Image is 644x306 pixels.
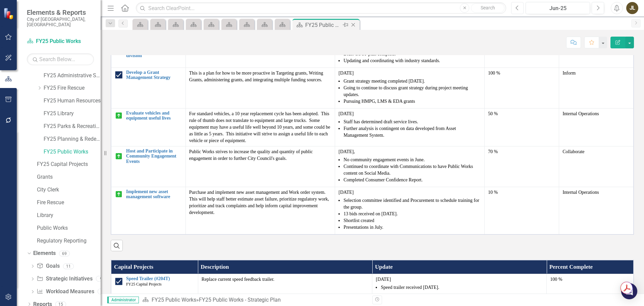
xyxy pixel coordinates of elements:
div: Jun-25 [528,4,588,12]
a: Fire Rescue [37,199,101,207]
td: Double-Click to Edit Right Click for Context Menu [111,68,185,108]
div: 69 [59,251,70,256]
a: Develop a Grant Management Strategy [126,70,182,80]
div: 100 % [488,70,555,77]
p: For standard vehicles, a 10 year replacement cycle has been adopted. This rule of thumb does not ... [189,111,332,144]
div: 10 % [488,189,555,196]
td: Double-Click to Edit Right Click for Context Menu [111,274,198,295]
td: Double-Click to Edit [335,187,485,234]
a: Regulatory Reporting [37,237,101,245]
td: Double-Click to Edit [185,108,335,146]
a: FY25 Public Works [44,148,101,156]
a: City Clerk [37,186,101,194]
span: Internal Operations [562,190,599,195]
a: FY25 Administrative Services [44,72,101,80]
li: 13 bids received on [DATE]. [343,211,481,217]
li: Going to continue to discuss grant strategy during project meeting updates. [343,85,481,98]
span: FY25 Capital Projects [126,282,162,287]
span: Inform [562,71,576,76]
td: Double-Click to Edit [547,274,634,295]
input: Search ClearPoint... [136,2,506,14]
li: Selection committee identified and Procurement to schedule training for the group. [343,197,481,211]
p: Purchase and implement new asset management and Work order system. This will help staff better es... [189,189,332,216]
a: Evaluate vehicles and equipment useful lives [126,111,182,121]
img: Completed [115,71,123,79]
a: FY25 Library [44,110,101,118]
span: Internal Operations [562,111,599,116]
a: Public Works [37,224,101,232]
td: Double-Click to Edit [559,108,634,146]
a: Library [37,212,101,219]
img: ClearPoint Strategy [3,7,15,20]
p: [DATE] [376,276,543,283]
a: Implement new asset management software [126,189,182,200]
div: 11 [63,263,74,269]
p: This is a plan for how to be more proactive in Targeting grants, Writing Grants, administering gr... [189,70,332,83]
li: Pursuing HMPG, LMS & EDA grants [343,98,481,105]
div: 50 % [488,111,555,117]
td: Double-Click to Edit Right Click for Context Menu [111,146,185,187]
td: Double-Click to Edit [185,146,335,187]
span: Collaborate [562,149,584,154]
td: Double-Click to Edit [372,274,547,295]
a: FY25 Planning & Redevelopment [44,135,101,143]
button: JL [626,2,638,14]
a: FY25 Public Works [152,297,196,303]
li: Completed Consumer Confidence Report. [343,177,481,183]
a: Speed Trailer (#204T) [126,276,195,281]
p: Public Works strives to increase the quality and quantity of public engagement in order to furthe... [189,148,332,162]
td: Double-Click to Edit [335,108,485,146]
div: 49 [98,289,108,295]
p: [DATE] [338,189,481,196]
a: Workload Measures [37,288,94,296]
li: Presentations in July. [343,224,481,231]
a: FY25 Fire Rescue [44,84,101,92]
td: Double-Click to Edit [185,187,335,234]
p: [DATE] [338,70,481,77]
a: FY25 Human Resources [44,97,101,105]
td: Double-Click to Edit [559,68,634,108]
td: Double-Click to Edit [484,187,559,234]
a: Goals [37,262,59,270]
td: Double-Click to Edit [484,68,559,108]
button: Jun-25 [526,2,590,14]
p: Replace current speed feedback trailer. [202,276,369,283]
p: [DATE] [338,111,481,117]
div: 70 % [488,148,555,155]
a: FY25 Public Works [27,38,94,45]
td: Double-Click to Edit Right Click for Context Menu [111,187,185,234]
li: Updating and coordinating with industry standards. [343,57,481,64]
a: FY25 Parks & Recreation [44,123,101,130]
td: Double-Click to Edit [335,146,485,187]
li: Continued to coordinate with Communications to have Public Works content on Social Media. [343,163,481,177]
button: Search [471,3,504,13]
td: Double-Click to Edit [484,146,559,187]
div: 100 % [550,276,630,283]
a: Grants [37,173,101,181]
div: FY25 Public Works - Strategic Plan [305,21,341,29]
p: [DATE], [338,148,481,155]
li: No community engagement events in June. [343,157,481,163]
li: Staff has determined draft service lives. [343,119,481,125]
li: Further analysis is contingent on data developed from Asset Management System. [343,125,481,139]
td: Double-Click to Edit [335,68,485,108]
span: Search [481,5,495,10]
a: Strategic Initiatives [37,275,92,283]
td: Double-Click to Edit [198,274,372,295]
td: Double-Click to Edit Right Click for Context Menu [111,108,185,146]
td: Double-Click to Edit [559,146,634,187]
img: Completed [115,277,123,286]
td: Double-Click to Edit [559,187,634,234]
td: Double-Click to Edit [484,108,559,146]
li: Speed trailer received [DATE]. [381,284,543,291]
a: Host and Participate in Community Engagement Events [126,148,182,164]
img: On Target [115,112,123,120]
li: Grant strategy meeting completed [DATE]. [343,78,481,85]
div: 9 [96,276,107,282]
span: Administrator [107,297,139,303]
img: On Target [115,152,123,160]
small: City of [GEOGRAPHIC_DATA], [GEOGRAPHIC_DATA] [27,16,94,28]
input: Search Below... [27,53,94,65]
div: FY25 Public Works - Strategic Plan [199,297,281,303]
